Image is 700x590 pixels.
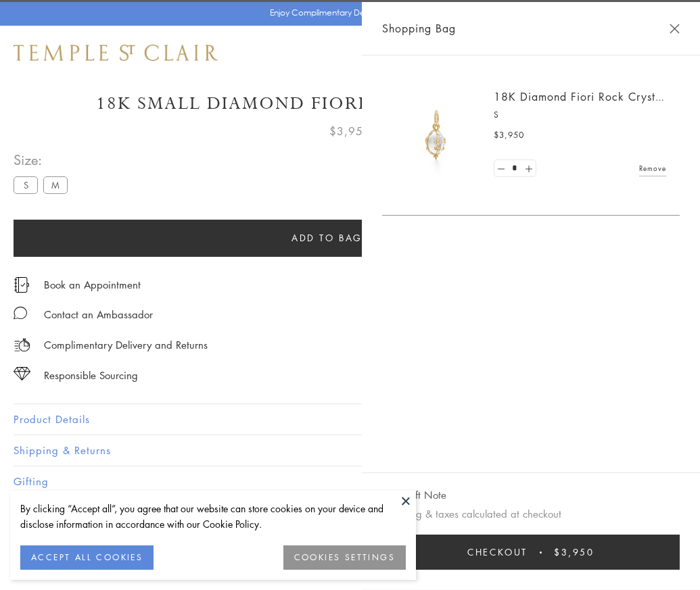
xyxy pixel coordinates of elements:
[20,501,406,532] div: By clicking “Accept all”, you agree that our website can store cookies on your device and disclos...
[43,176,68,193] label: M
[494,108,666,122] p: S
[14,435,686,466] button: Shipping & Returns
[14,306,27,320] img: MessageIcon-01_2.svg
[44,277,141,292] a: Book an Appointment
[44,367,138,384] div: Responsible Sourcing
[382,506,680,522] p: Shipping & taxes calculated at checkout
[270,6,423,20] p: Enjoy Complimentary Delivery & Returns
[467,545,528,560] span: Checkout
[382,487,446,503] button: Add Gift Note
[283,545,406,570] button: COOKIES SETTINGS
[14,367,30,380] img: icon_sourcing.svg
[14,404,686,435] button: Product Details
[494,160,508,177] a: Set quantity to 0
[44,337,208,353] p: Complimentary Delivery and Returns
[14,149,73,171] span: Size:
[291,230,363,245] span: Add to bag
[14,277,30,293] img: icon_appointment.svg
[14,45,218,61] img: Temple St. Clair
[521,160,535,177] a: Set quantity to 2
[670,24,680,34] button: Close Shopping Bag
[14,92,686,116] h1: 18K Small Diamond Fiori Rock Crystal Amulet
[329,122,371,140] span: $3,950
[14,337,30,353] img: icon_delivery.svg
[14,176,38,193] label: S
[44,306,153,323] div: Contact an Ambassador
[14,466,686,497] button: Gifting
[396,95,477,176] img: P51889-E11FIORI
[20,545,154,570] button: ACCEPT ALL COOKIES
[494,128,524,142] span: $3,950
[14,220,640,257] button: Add to bag
[639,161,666,176] a: Remove
[382,20,456,37] span: Shopping Bag
[382,535,680,570] button: Checkout $3,950
[554,545,594,560] span: $3,950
